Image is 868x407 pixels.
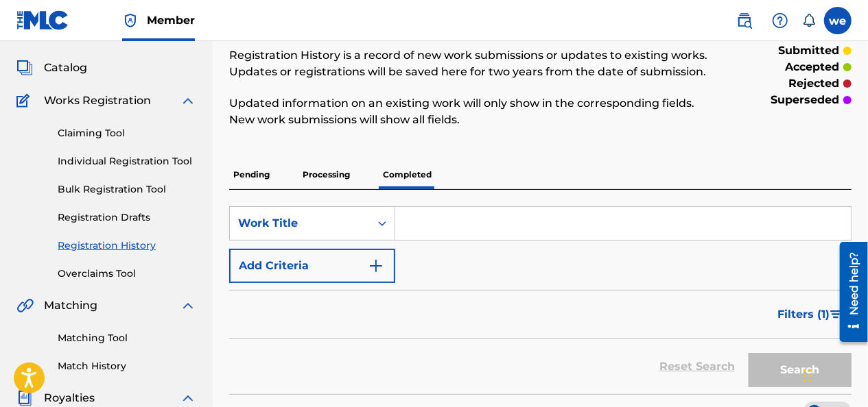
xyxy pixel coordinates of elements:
[785,59,839,75] p: accepted
[824,7,852,34] div: User Menu
[731,7,758,34] a: Public Search
[58,210,196,225] a: Registration Drafts
[772,12,788,29] img: help
[58,267,196,281] a: Overclaims Tool
[771,92,839,108] p: superseded
[778,42,839,59] p: submitted
[830,237,868,347] iframe: Resource Center
[180,390,196,406] img: expand
[16,297,34,314] img: Matching
[229,47,708,80] p: Registration History is a record of new work submissions or updates to existing works. Updates or...
[16,10,69,30] img: MLC Logo
[44,92,151,109] span: Works Registration
[44,60,87,76] span: Catalog
[147,12,195,28] span: Member
[44,297,97,314] span: Matching
[58,331,196,345] a: Matching Tool
[16,60,33,76] img: Catalog
[238,215,362,232] div: Work Title
[298,160,354,189] p: Processing
[368,258,384,274] img: 9d2ae6d4665cec9f34b9.svg
[58,182,196,197] a: Bulk Registration Tool
[229,160,274,189] p: Pending
[58,126,196,140] a: Claiming Tool
[777,306,830,323] span: Filters ( 1 )
[58,154,196,169] a: Individual Registration Tool
[802,14,816,27] div: Notifications
[122,12,139,29] img: Top Rightsholder
[58,238,196,253] a: Registration History
[379,160,436,189] p: Completed
[766,7,794,34] div: Help
[16,27,99,43] a: SummarySummary
[44,390,95,406] span: Royalties
[804,355,812,396] div: Drag
[229,206,852,394] form: Search Form
[799,341,868,407] iframe: Chat Widget
[58,359,196,373] a: Match History
[229,249,395,283] button: Add Criteria
[788,75,839,92] p: rejected
[16,390,33,406] img: Royalties
[736,12,753,29] img: search
[16,60,87,76] a: CatalogCatalog
[180,92,196,109] img: expand
[180,297,196,314] img: expand
[769,297,852,332] button: Filters (1)
[16,92,34,109] img: Works Registration
[229,95,708,128] p: Updated information on an existing work will only show in the corresponding fields. New work subm...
